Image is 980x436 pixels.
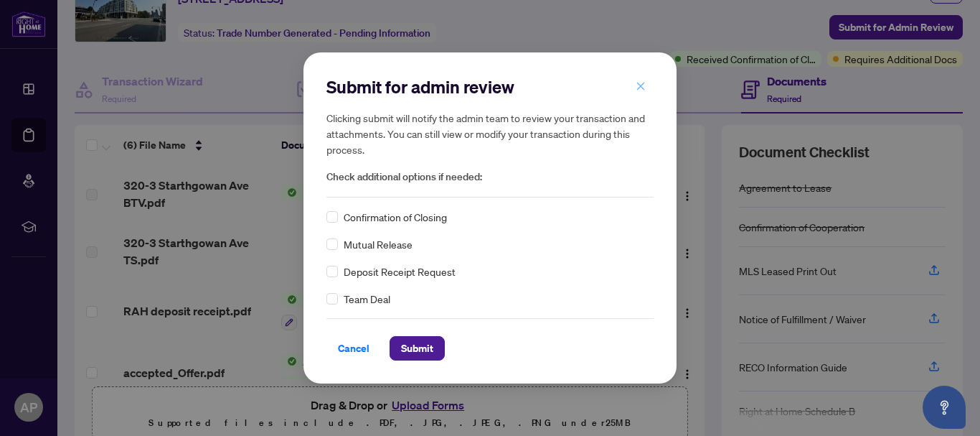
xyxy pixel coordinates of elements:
span: Submit [401,337,433,360]
h5: Clicking submit will notify the admin team to review your transaction and attachments. You can st... [326,110,654,157]
span: Confirmation of Closing [344,209,447,225]
button: Submit [390,336,445,361]
h2: Submit for admin review [326,75,654,98]
span: Deposit Receipt Request [344,264,456,279]
button: Open asap [923,386,966,429]
button: Cancel [326,336,381,361]
span: close [636,81,646,91]
span: Mutual Release [344,236,413,252]
span: Team Deal [344,291,390,307]
span: Check additional options if needed: [326,169,654,185]
span: Cancel [338,337,369,360]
